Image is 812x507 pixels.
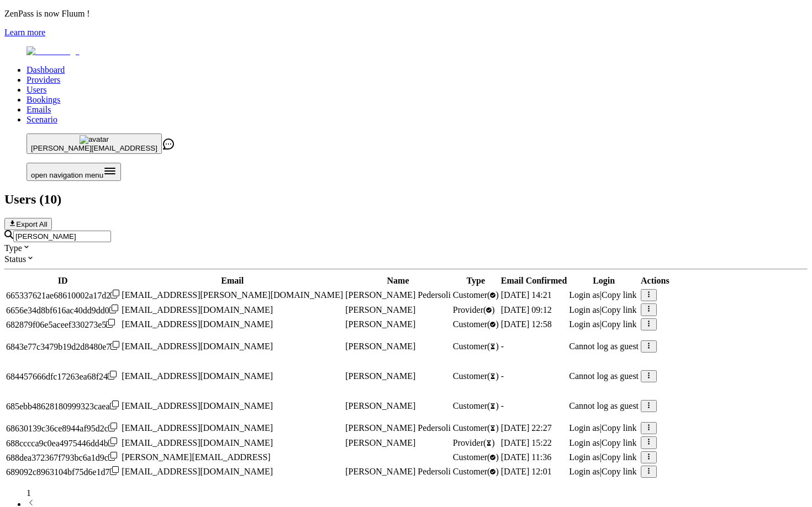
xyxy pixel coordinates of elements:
div: | [569,452,639,462]
div: Click to copy [6,466,119,477]
div: Type [4,242,808,253]
span: pending [453,423,499,433]
span: Login as [569,438,600,447]
input: Search by email [13,231,111,242]
img: avatar [80,135,109,144]
div: | [569,305,639,315]
th: Login [568,275,639,286]
span: [DATE] 14:21 [501,290,552,300]
div: Click to copy [6,305,119,316]
span: [EMAIL_ADDRESS][DOMAIN_NAME] [122,423,273,433]
span: pending [453,438,495,447]
div: Click to copy [6,341,119,352]
span: [PERSON_NAME][EMAIL_ADDRESS] [31,144,157,152]
div: Click to copy [6,437,119,449]
a: Users [27,85,46,94]
span: [EMAIL_ADDRESS][DOMAIN_NAME] [122,341,273,351]
span: [EMAIL_ADDRESS][DOMAIN_NAME] [122,438,273,447]
span: [EMAIL_ADDRESS][DOMAIN_NAME] [122,467,273,476]
span: [PERSON_NAME] [345,341,415,351]
span: Copy link [602,467,637,476]
span: [DATE] 22:27 [501,423,552,433]
span: [PERSON_NAME] [345,401,415,410]
div: | [569,467,639,477]
span: [PERSON_NAME][EMAIL_ADDRESS] [122,452,270,462]
p: ZenPass is now Fluum ! [4,9,808,19]
span: [PERSON_NAME] Pedersoli [345,423,451,433]
p: Cannot log as guest [569,401,639,411]
th: Email Confirmed [500,275,568,286]
span: [EMAIL_ADDRESS][DOMAIN_NAME] [122,305,273,314]
div: | [569,290,639,300]
span: Login as [569,452,600,462]
span: [EMAIL_ADDRESS][DOMAIN_NAME] [122,371,273,381]
th: Type [452,275,499,286]
div: | [569,438,639,448]
th: Actions [640,275,670,286]
div: Click to copy [6,319,119,330]
div: Status [4,253,808,264]
button: Export All [4,218,52,230]
span: validated [453,467,499,476]
span: Copy link [602,290,637,300]
span: [DATE] 11:36 [501,452,551,462]
span: Login as [569,319,600,329]
th: ID [6,275,120,286]
span: Copy link [602,319,637,329]
a: Emails [27,105,51,114]
div: Click to copy [6,423,119,434]
p: Cannot log as guest [569,371,639,381]
a: Learn more [4,28,45,37]
span: 1 [27,488,31,498]
span: [PERSON_NAME] [345,305,415,314]
span: [EMAIL_ADDRESS][DOMAIN_NAME] [122,401,273,410]
button: avatar[PERSON_NAME][EMAIL_ADDRESS] [27,134,162,154]
span: Copy link [602,305,637,314]
span: - [501,371,504,381]
span: [DATE] 15:22 [501,438,552,447]
a: Dashboard [27,65,65,74]
th: Email [121,275,344,286]
a: Providers [27,75,60,84]
span: [PERSON_NAME] [345,371,415,381]
span: validated [453,290,499,300]
span: Customer ( ) [453,371,499,381]
span: Copy link [602,438,637,447]
th: Name [345,275,451,286]
span: - [501,401,504,410]
span: [PERSON_NAME] Pedersoli [345,290,451,300]
span: Customer ( ) [453,401,499,410]
span: [DATE] 09:12 [501,305,552,314]
div: | [569,423,639,433]
span: Customer ( ) [453,341,499,351]
span: Copy link [602,452,637,462]
span: validated [453,305,495,314]
div: Click to copy [6,452,119,463]
div: | [569,319,639,329]
a: Scenario [27,115,57,124]
div: Click to copy [6,401,119,412]
span: open navigation menu [31,171,103,179]
h2: Users ( 10 ) [4,192,808,207]
span: [EMAIL_ADDRESS][DOMAIN_NAME] [122,319,273,329]
span: Copy link [602,423,637,433]
img: Fluum Logo [27,46,80,56]
span: Login as [569,423,600,433]
span: validated [453,452,499,462]
button: Open menu [27,163,121,181]
div: Click to copy [6,371,119,382]
p: Cannot log as guest [569,341,639,351]
div: Click to copy [6,290,119,301]
span: [DATE] 12:01 [501,467,552,476]
span: [PERSON_NAME] Pedersoli [345,467,451,476]
span: Login as [569,467,600,476]
a: Bookings [27,95,60,104]
span: - [501,341,504,351]
span: [DATE] 12:58 [501,319,552,329]
span: Login as [569,290,600,300]
span: Login as [569,305,600,314]
span: [PERSON_NAME] [345,438,415,447]
span: [PERSON_NAME] [345,319,415,329]
span: [EMAIL_ADDRESS][PERSON_NAME][DOMAIN_NAME] [122,290,343,300]
span: validated [453,319,499,329]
